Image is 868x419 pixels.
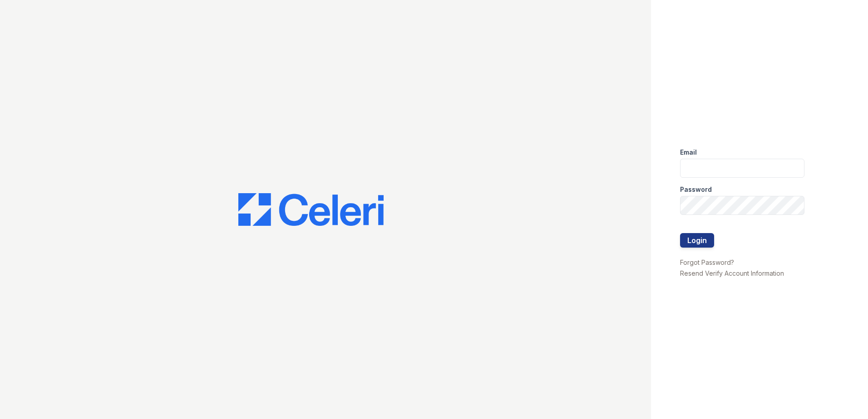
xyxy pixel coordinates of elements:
[680,269,784,277] a: Resend Verify Account Information
[238,193,384,226] img: CE_Logo_Blue-a8612792a0a2168367f1c8372b55b34899dd931a85d93a1a3d3e32e68fde9ad4.png
[680,258,734,266] a: Forgot Password?
[680,185,712,194] label: Password
[680,148,697,157] label: Email
[680,233,714,248] button: Login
